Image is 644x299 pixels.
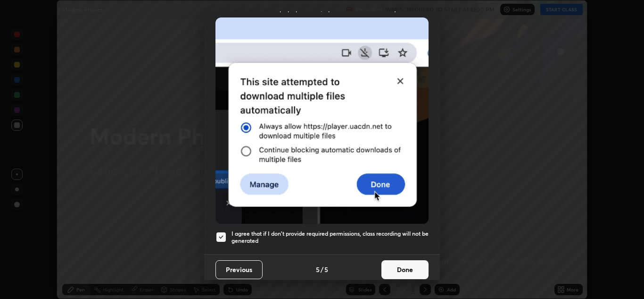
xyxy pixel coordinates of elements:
h4: / [321,265,323,274]
img: downloads-permission-blocked.gif [215,17,429,224]
h5: I agree that if I don't provide required permissions, class recording will not be generated [231,230,429,245]
h4: 5 [324,265,328,274]
button: Done [381,260,429,279]
button: Previous [215,260,263,279]
h4: 5 [316,265,320,274]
